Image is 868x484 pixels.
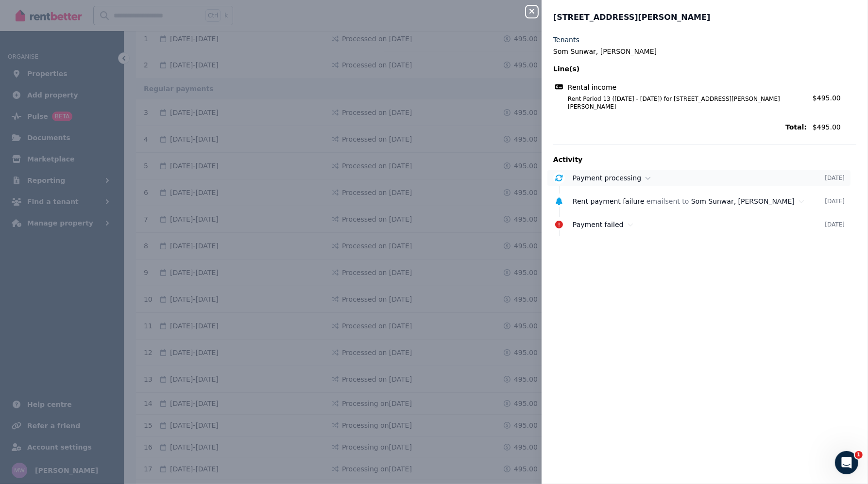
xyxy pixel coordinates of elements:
[553,12,710,23] span: [STREET_ADDRESS][PERSON_NAME]
[855,451,863,459] span: 1
[553,155,856,164] p: Activity
[553,64,807,74] span: Line(s)
[835,451,858,474] iframe: Intercom live chat
[825,221,845,228] time: [DATE]
[573,221,624,228] span: Payment failed
[813,94,841,102] span: $495.00
[568,82,616,92] span: Rental income
[553,47,856,56] legend: Som Sunwar, [PERSON_NAME]
[553,35,579,45] label: Tenants
[573,197,645,205] span: Rent payment failure
[825,174,845,182] time: [DATE]
[573,196,825,206] div: email sent to
[825,197,845,205] time: [DATE]
[813,122,856,132] span: $495.00
[691,197,795,205] span: Som Sunwar, [PERSON_NAME]
[553,122,807,132] span: Total:
[556,95,807,111] span: Rent Period 13 ([DATE] - [DATE]) for [STREET_ADDRESS][PERSON_NAME][PERSON_NAME]
[573,174,641,182] span: Payment processing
